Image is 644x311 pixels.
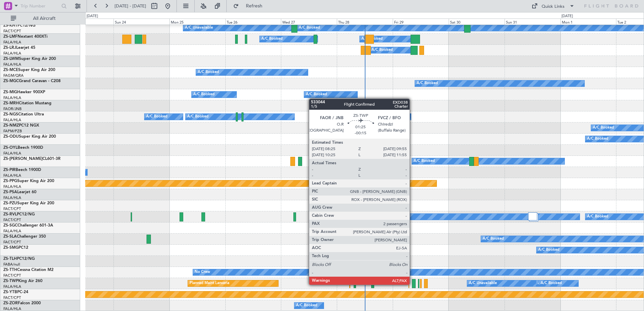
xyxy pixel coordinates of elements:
a: ZS-MCESuper King Air 200 [3,68,55,72]
span: ZS-TWP [3,279,18,283]
span: ZS-MGC [3,79,19,83]
div: A/C Booked [538,245,559,255]
div: A/C Booked [417,78,438,89]
a: ZS-TTHCessna Citation M2 [3,268,54,272]
div: Sat 30 [449,19,505,25]
a: FALA/HLA [3,284,21,289]
span: ZS-LRJ [3,46,16,50]
div: Sun 24 [114,19,169,25]
div: A/C Booked [414,156,435,166]
a: FALA/HLA [3,195,21,200]
div: A/C Booked [361,34,383,44]
span: ZS-PPG [3,179,17,183]
a: FALA/HLA [3,95,21,100]
button: Quick Links [528,1,578,11]
div: A/C Unavailable [185,23,213,33]
a: ZS-PZUSuper King Air 200 [3,201,54,205]
a: FAPM/PZB [3,129,22,134]
div: Quick Links [542,3,565,10]
a: FACT/CPT [3,29,21,34]
a: FAOR/JNB [3,106,22,111]
a: ZS-ODUSuper King Air 200 [3,135,56,139]
div: A/C Booked [299,23,320,33]
button: Refresh [230,1,270,11]
span: Refresh [240,4,268,8]
div: A/C Booked [541,278,562,288]
a: FALA/HLA [3,117,21,123]
span: ZS-RVL [3,212,17,216]
div: A/C Booked [587,134,608,144]
div: A/C Booked [321,234,342,244]
span: All Aircraft [18,16,71,21]
a: FACT/CPT [3,240,21,245]
span: ZS-SGC [3,223,18,228]
span: ZS-YTB [3,290,17,294]
div: Sat 23 [58,19,114,25]
div: A/C Booked [146,112,167,122]
a: ZS-OYLBeech 1900D [3,146,43,150]
div: A/C Booked [261,34,283,44]
span: ZS-LWM [3,57,19,61]
a: ZS-MRHCitation Mustang [3,101,52,105]
a: ZS-[PERSON_NAME]CL601-3R [3,157,61,161]
div: Planned Maint Lanseria [190,278,229,288]
a: ZS-SMGPC12 [3,246,28,250]
div: A/C Booked [363,212,384,222]
span: ZS-SLA [3,235,17,239]
a: ZS-LRJLearjet 45 [3,46,35,50]
a: FALA/HLA [3,62,21,67]
div: Fri 29 [393,19,449,25]
span: ZS-MIG [3,90,17,94]
a: FACT/CPT [3,206,21,211]
div: [DATE] [87,13,98,19]
a: ZS-SLAChallenger 350 [3,235,46,239]
a: ZS-PIRBeech 1900D [3,168,41,172]
div: Mon 1 [560,19,616,25]
a: ZS-MGCGrand Caravan - C208 [3,79,61,83]
a: FACT/CPT [3,273,21,278]
a: ZS-RVLPC12/NG [3,212,35,216]
span: ZS-SMG [3,246,19,250]
div: A/C Booked [372,45,393,55]
div: A/C Booked [306,90,327,100]
div: Mon 25 [169,19,225,25]
span: ZS-NMZ [3,124,19,128]
a: ZS-SGCChallenger 601-3A [3,223,53,228]
a: ZS-PPGSuper King Air 200 [3,179,54,183]
a: ZS-NMZPC12 NGX [3,124,39,128]
a: FABA/null [3,262,20,267]
a: FACT/CPT [3,217,21,222]
span: ZS-PSA [3,190,17,194]
span: ZS-[PERSON_NAME] [3,157,42,161]
div: A/C Booked [296,301,317,311]
span: ZS-PIR [3,168,15,172]
a: ZS-KHTPC12/NG [3,24,35,28]
span: ZS-ODU [3,135,19,139]
a: FACT/CPT [3,295,21,300]
span: ZS-PZU [3,201,17,205]
a: ZS-PSALearjet 60 [3,190,36,194]
div: A/C Booked [193,90,215,100]
div: A/C Booked [538,278,559,288]
div: Wed 27 [281,19,337,25]
span: ZS-MRH [3,101,19,105]
div: A/C Booked [587,212,608,222]
span: ZS-NGS [3,112,18,116]
a: ZS-NGSCitation Ultra [3,112,44,116]
div: A/C Booked [593,123,614,133]
a: ZS-TLHPC12/NG [3,257,35,261]
button: All Aircraft [7,13,73,24]
a: ZS-LWMSuper King Air 200 [3,57,56,61]
a: FALA/HLA [3,40,21,45]
a: ZS-YTBPC-24 [3,290,28,294]
a: ZS-MIGHawker 900XP [3,90,45,94]
a: FALA/HLA [3,184,21,189]
span: ZS-KHT [3,24,18,28]
div: Tue 26 [225,19,281,25]
div: A/C Booked [483,234,504,244]
div: A/C Booked [198,67,219,77]
a: ZS-LMFNextant 400XTi [3,35,47,39]
a: ZS-ZORFalcon 2000 [3,301,41,305]
span: ZS-ZOR [3,301,18,305]
span: ZS-MCE [3,68,18,72]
